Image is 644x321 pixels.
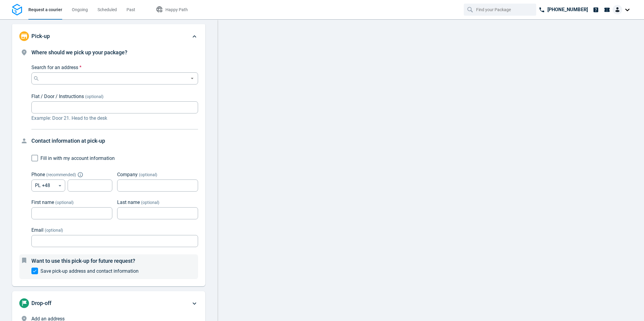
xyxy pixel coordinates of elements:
span: Phone [31,172,45,177]
p: Example: Door 21. Head to the desk [31,115,198,122]
span: Request a courier [28,7,62,12]
span: Past [127,7,135,12]
span: (optional) [85,94,104,99]
span: (optional) [141,200,159,205]
span: First name [31,199,54,205]
span: Save pick-up address and contact information [40,268,139,274]
span: Ongoing [72,7,88,12]
p: [PHONE_NUMBER] [547,6,588,13]
span: Last name [117,199,140,205]
span: Flat / Door / Instructions [31,94,84,99]
span: Want to use this pick-up for future request? [31,258,135,264]
span: (optional) [45,228,63,233]
span: Happy Path [165,7,188,12]
img: Logo [12,4,22,16]
button: Open [188,75,196,82]
span: Pick-up [31,33,50,39]
a: [PHONE_NUMBER] [536,4,590,16]
span: (optional) [55,200,74,205]
span: Email [31,227,43,233]
span: ( recommended ) [46,172,76,177]
span: Search for an address [31,65,78,70]
span: Company [117,172,138,177]
span: Fill in with my account information [40,155,115,161]
span: Where should we pick up your package? [31,49,127,56]
h4: Contact information at pick-up [31,137,198,145]
span: Drop-off [31,300,51,306]
span: Scheduled [98,7,117,12]
div: Pick-up [12,24,205,48]
img: Client [613,5,622,14]
div: PL +48 [31,180,65,192]
button: Explain "Recommended" [78,173,82,176]
div: Pick-up [12,48,205,286]
input: Find your Package [476,4,525,15]
span: (optional) [139,172,157,177]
